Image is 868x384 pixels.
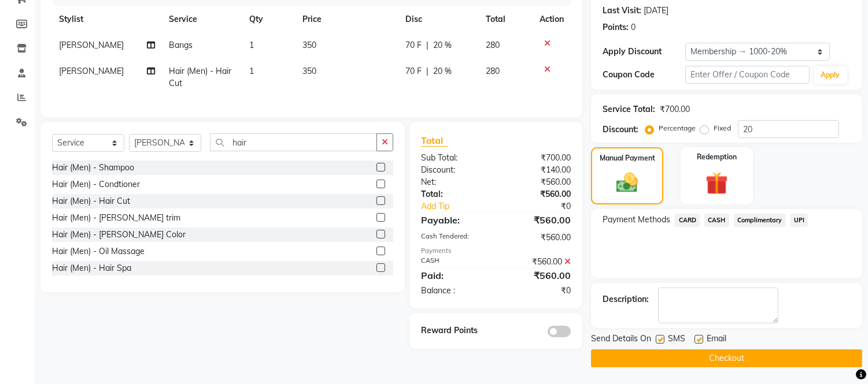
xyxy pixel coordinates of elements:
[412,200,510,212] a: Add Tip
[603,46,685,58] div: Apply Discount
[496,152,580,164] div: ₹700.00
[412,285,496,297] div: Balance :
[603,124,638,136] div: Discount:
[398,6,479,32] th: Disc
[52,178,140,191] div: Hair (Men) - Condtioner
[426,65,429,77] span: |
[433,65,452,77] span: 20 %
[52,162,134,174] div: Hair (Men) - Shampoo
[496,256,580,268] div: ₹560.00
[433,39,452,51] span: 20 %
[704,214,729,227] span: CASH
[412,232,496,244] div: Cash Tendered:
[699,169,735,197] img: _gift.svg
[421,246,571,256] div: Payments
[603,103,655,115] div: Service Total:
[685,66,809,84] input: Enter Offer / Coupon Code
[412,164,496,176] div: Discount:
[496,213,580,227] div: ₹560.00
[296,6,398,32] th: Price
[603,21,629,33] div: Points:
[479,6,533,32] th: Total
[412,213,496,227] div: Payable:
[249,66,254,76] span: 1
[52,212,180,224] div: Hair (Men) - [PERSON_NAME] trim
[169,40,193,50] span: Bangs
[242,6,296,32] th: Qty
[496,269,580,282] div: ₹560.00
[52,6,162,32] th: Stylist
[603,293,649,305] div: Description:
[814,66,847,84] button: Apply
[496,285,580,297] div: ₹0
[52,229,186,241] div: Hair (Men) - [PERSON_NAME] Color
[631,21,636,33] div: 0
[412,152,496,164] div: Sub Total:
[600,153,655,163] label: Manual Payment
[510,200,580,212] div: ₹0
[591,349,862,367] button: Checkout
[302,66,316,76] span: 350
[591,333,651,347] span: Send Details On
[496,176,580,188] div: ₹560.00
[644,5,668,17] div: [DATE]
[668,333,685,347] span: SMS
[421,135,448,147] span: Total
[610,170,644,195] img: _cash.svg
[675,214,700,227] span: CARD
[660,103,690,115] div: ₹700.00
[302,40,316,50] span: 350
[496,232,580,244] div: ₹560.00
[162,6,242,32] th: Service
[169,66,231,88] span: Hair (Men) - Hair Cut
[496,188,580,200] div: ₹560.00
[714,123,731,133] label: Fixed
[412,256,496,268] div: CASH
[603,69,685,81] div: Coupon Code
[412,269,496,282] div: Paid:
[707,333,726,347] span: Email
[52,195,130,207] div: Hair (Men) - Hair Cut
[412,188,496,200] div: Total:
[210,133,377,151] input: Search or Scan
[52,262,131,274] div: Hair (Men) - Hair Spa
[791,214,808,227] span: UPI
[412,325,496,337] div: Reward Points
[249,40,254,50] span: 1
[426,39,429,51] span: |
[412,176,496,188] div: Net:
[697,152,737,162] label: Redemption
[734,214,786,227] span: Complimentary
[486,66,500,76] span: 280
[405,39,422,51] span: 70 F
[52,245,145,258] div: Hair (Men) - Oil Massage
[405,65,422,77] span: 70 F
[603,5,641,17] div: Last Visit:
[659,123,696,133] label: Percentage
[59,66,124,76] span: [PERSON_NAME]
[533,6,571,32] th: Action
[486,40,500,50] span: 280
[603,214,670,226] span: Payment Methods
[59,40,124,50] span: [PERSON_NAME]
[496,164,580,176] div: ₹140.00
